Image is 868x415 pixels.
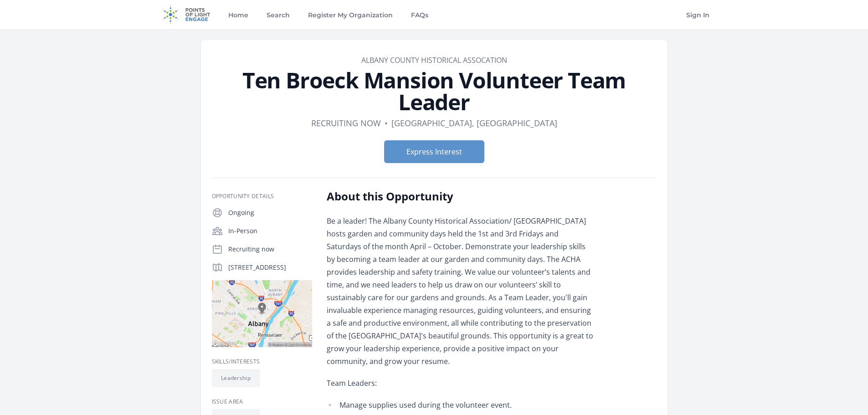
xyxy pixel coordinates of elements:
[212,369,260,387] li: Leadership
[228,208,312,217] p: Ongoing
[311,117,381,129] dd: Recruiting now
[327,399,593,411] li: Manage supplies used during the volunteer event.
[212,398,312,405] h3: Issue area
[212,193,312,200] h3: Opportunity Details
[327,189,593,204] h2: About this Opportunity
[228,245,312,254] p: Recruiting now
[391,117,557,129] dd: [GEOGRAPHIC_DATA], [GEOGRAPHIC_DATA]
[212,358,312,365] h3: Skills/Interests
[327,377,593,389] p: Team Leaders:
[327,215,593,368] p: Be a leader! The Albany County Historical Association/ [GEOGRAPHIC_DATA] hosts garden and communi...
[212,280,312,347] img: Map
[361,55,507,65] a: Albany County Historical Assocation
[385,117,388,129] div: •
[384,140,484,163] button: Express Interest
[228,226,312,236] p: In-Person
[212,69,657,113] h1: Ten Broeck Mansion Volunteer Team Leader
[228,263,312,272] p: [STREET_ADDRESS]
